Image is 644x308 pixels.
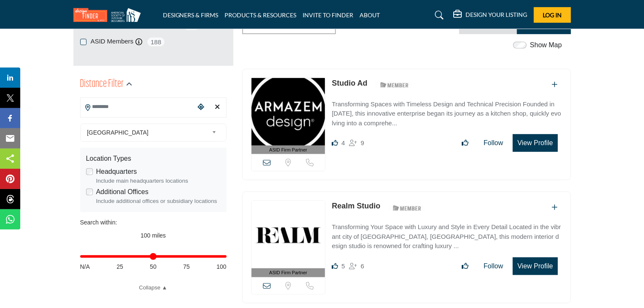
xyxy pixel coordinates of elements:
h5: DESIGN YOUR LISTING [466,11,528,19]
h2: Distance Filter [80,77,124,92]
i: Likes [332,263,338,269]
a: Transforming Your Space with Luxury and Style in Every Detail Located in the vibrant city of [GEO... [332,217,562,251]
div: Include main headquarters locations [96,177,221,185]
img: ASID Members Badge Icon [376,80,414,90]
span: 75 [183,262,190,271]
span: N/A [80,262,90,271]
a: Studio Ad [332,79,367,87]
img: ASID Members Badge Icon [388,203,426,213]
i: Likes [332,140,338,146]
span: 100 [216,262,226,271]
div: Clear search location [211,98,224,116]
p: Transforming Your Space with Luxury and Style in Every Detail Located in the vibrant city of [GEO... [332,222,562,251]
div: Include additional offices or subsidiary locations [96,197,221,205]
div: DESIGN YOUR LISTING [454,10,528,20]
div: Location Types [86,154,221,164]
span: 50 [150,262,157,271]
img: Studio Ad [252,78,325,146]
span: [GEOGRAPHIC_DATA] [87,127,208,138]
button: View Profile [513,257,557,275]
button: Follow [478,135,509,151]
a: Transforming Spaces with Timeless Design and Technical Precision Founded in [DATE], this innovati... [332,95,562,128]
a: ASID Firm Partner [252,201,325,277]
a: INVITE TO FINDER [303,11,354,19]
span: ASID Firm Partner [269,269,307,276]
img: Site Logo [73,8,145,22]
input: Search Location [81,99,195,115]
div: Choose your current location [195,98,207,116]
p: Studio Ad [332,78,367,89]
span: 100 miles [141,232,166,239]
img: Realm Studio [252,201,325,268]
span: ASID Firm Partner [269,146,307,154]
label: ASID Members [91,37,134,46]
input: ASID Members checkbox [80,39,87,45]
span: 4 [341,139,345,146]
span: Log In [543,11,562,19]
button: Like listing [456,135,474,151]
label: Show Map [530,40,562,50]
span: 25 [116,262,123,271]
label: Headquarters [96,167,137,177]
span: 188 [146,37,165,47]
a: Add To List [552,81,558,88]
div: Followers [349,261,364,271]
label: Additional Offices [96,187,149,197]
span: 6 [361,262,364,270]
a: ASID Firm Partner [252,78,325,154]
p: Realm Studio [332,200,380,212]
a: Collapse ▲ [80,284,227,292]
a: ABOUT [360,11,380,19]
div: Followers [349,138,364,148]
a: Add To List [552,204,558,211]
p: Transforming Spaces with Timeless Design and Technical Precision Founded in [DATE], this innovati... [332,100,562,128]
button: Like listing [456,258,474,275]
span: 9 [361,139,364,146]
div: Search within: [80,218,227,227]
button: Follow [478,258,509,275]
a: Realm Studio [332,202,380,210]
button: View Profile [513,134,557,152]
span: 5 [341,262,345,270]
a: DESIGNERS & FIRMS [163,11,219,19]
button: Log In [534,7,571,23]
a: Search [427,8,449,22]
a: PRODUCTS & RESOURCES [225,11,297,19]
